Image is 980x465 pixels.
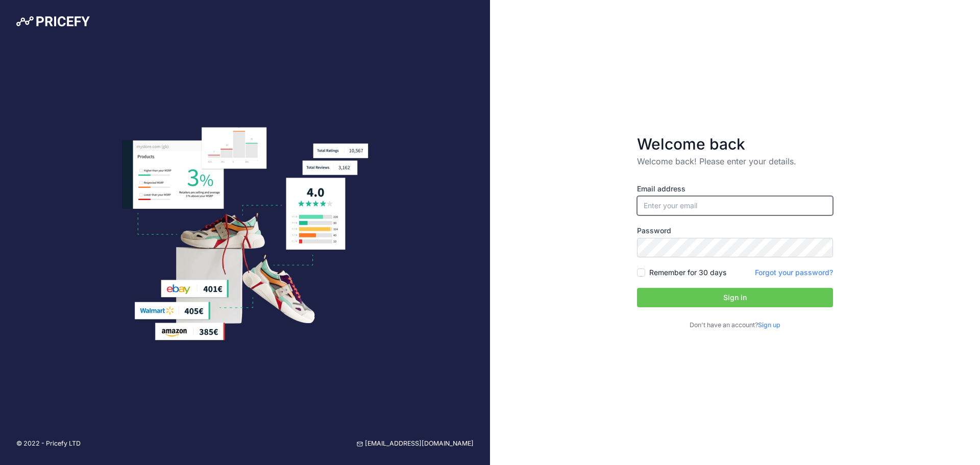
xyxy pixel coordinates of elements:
[637,226,833,236] label: Password
[637,155,833,167] p: Welcome back! Please enter your details.
[16,16,90,27] img: Pricefy
[637,184,833,194] label: Email address
[637,135,833,153] h3: Welcome back
[637,196,833,215] input: Enter your email
[755,268,833,277] a: Forgot your password?
[16,439,81,449] p: © 2022 - Pricefy LTD
[637,321,833,330] p: Don't have an account?
[637,288,833,307] button: Sign in
[357,439,474,449] a: [EMAIL_ADDRESS][DOMAIN_NAME]
[758,321,780,329] a: Sign up
[649,267,726,278] label: Remember for 30 days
